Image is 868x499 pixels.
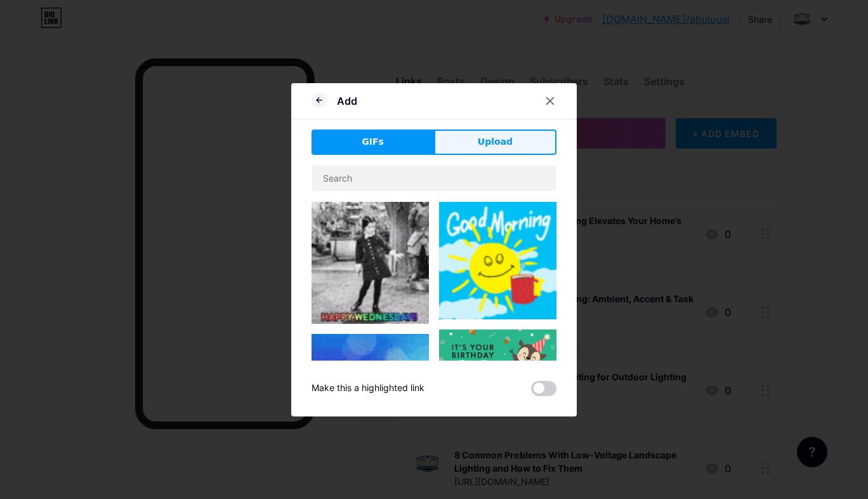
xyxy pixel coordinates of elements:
span: Upload [478,135,513,149]
button: Upload [434,130,556,155]
span: GIFs [362,135,384,149]
button: GIFs [312,130,434,155]
div: Make this a highlighted link [312,381,424,396]
img: Gihpy [312,202,429,324]
div: Add [337,93,357,109]
img: Gihpy [439,329,556,409]
img: Gihpy [439,202,556,319]
img: Gihpy [312,334,429,451]
input: Search [312,166,556,191]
